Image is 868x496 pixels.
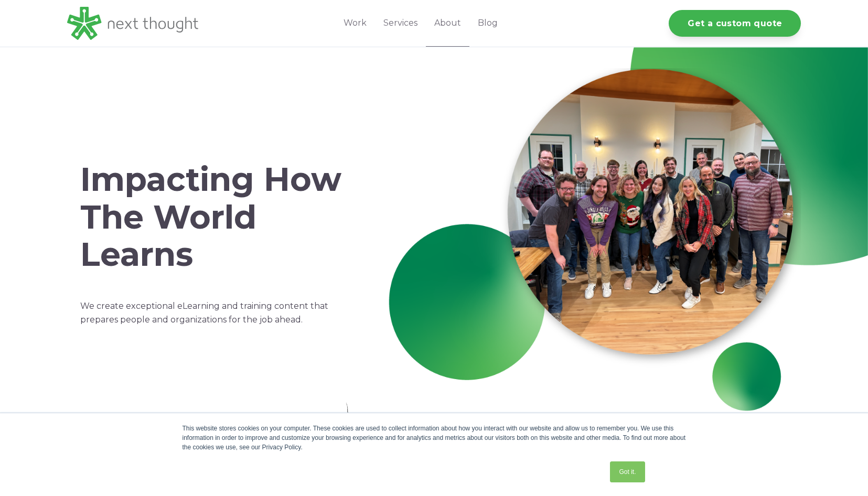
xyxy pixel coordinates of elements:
[383,68,801,416] img: NTGroup
[80,159,341,274] span: Impacting How The World Learns
[67,7,198,40] img: LG - NextThought Logo
[183,424,686,452] div: This website stores cookies on your computer. These cookies are used to collect information about...
[80,301,328,325] span: We create exceptional eLearning and training content that prepares people and organizations for t...
[276,403,350,483] img: Arrow
[610,461,645,482] a: Got it.
[669,10,801,37] a: Get a custom quote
